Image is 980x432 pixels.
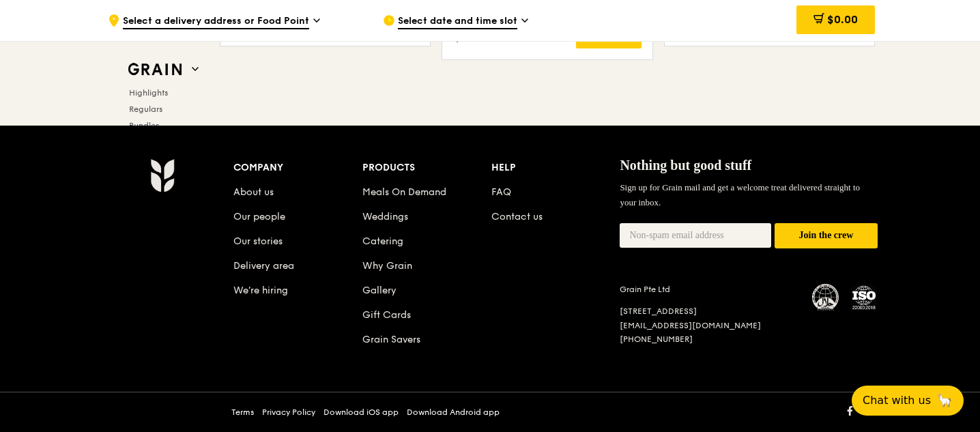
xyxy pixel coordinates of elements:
button: Join the crew [775,223,878,248]
a: [PHONE_NUMBER] [620,334,693,344]
span: 🦙 [936,392,953,409]
a: Why Grain [362,260,412,272]
div: Help [491,158,620,177]
a: Meals On Demand [362,186,446,198]
a: Download iOS app [323,407,399,418]
a: Grain Savers [362,334,420,345]
span: $0.00 [827,13,858,26]
div: Grain Pte Ltd [620,284,796,295]
a: Gift Cards [362,309,411,321]
span: Bundles [129,121,159,130]
span: Regulars [129,104,162,114]
a: Delivery area [233,260,294,272]
a: Privacy Policy [262,407,315,418]
a: Terms [231,407,254,418]
img: MUIS Halal Certified [812,284,839,311]
img: Grain web logo [124,57,186,82]
a: We’re hiring [233,285,288,296]
span: Highlights [129,88,168,98]
button: Chat with us🦙 [852,386,964,416]
span: Sign up for Grain mail and get a welcome treat delivered straight to your inbox. [620,182,860,207]
a: Our stories [233,235,283,247]
a: Catering [362,235,403,247]
div: Products [362,158,491,177]
span: Select date and time slot [398,14,517,29]
a: FAQ [491,186,511,198]
span: Chat with us [863,392,931,409]
img: ISO Certified [850,284,878,311]
a: [EMAIL_ADDRESS][DOMAIN_NAME] [620,321,761,330]
span: Nothing but good stuff [620,158,751,173]
div: Company [233,158,362,177]
div: [STREET_ADDRESS] [620,306,796,317]
span: Select a delivery address or Food Point [123,14,309,29]
a: Contact us [491,211,543,222]
div: Add [576,27,642,48]
input: Non-spam email address [620,223,771,248]
img: Grain [150,158,174,192]
a: Weddings [362,211,408,222]
a: Our people [233,211,285,222]
a: Download Android app [407,407,500,418]
a: About us [233,186,274,198]
a: Gallery [362,285,397,296]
